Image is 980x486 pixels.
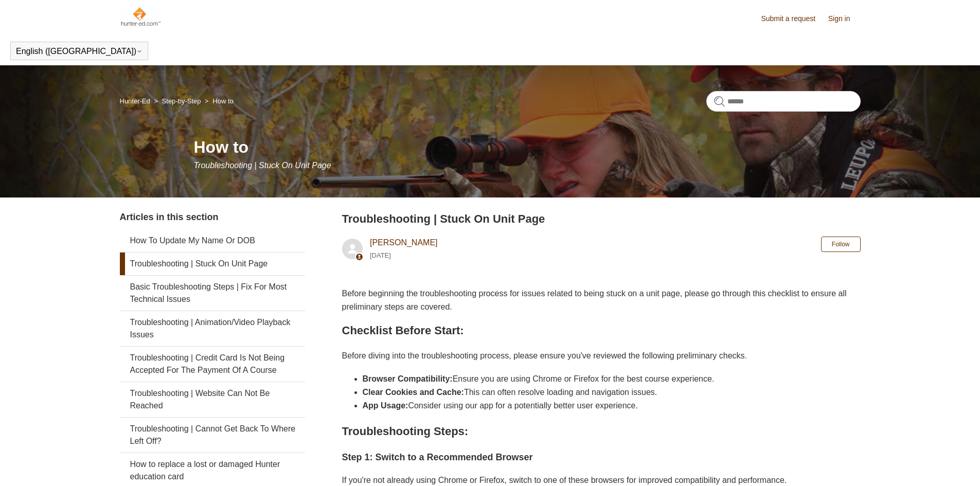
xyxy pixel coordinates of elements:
[363,401,408,410] strong: App Usage:
[828,13,861,24] a: Sign in
[342,321,861,339] h2: Checklist Before Start:
[914,452,973,478] div: Chat Support
[342,210,861,227] h2: Troubleshooting | Stuck On Unit Page
[120,212,219,222] span: Articles in this section
[120,347,305,382] a: Troubleshooting | Credit Card Is Not Being Accepted For The Payment Of A Course
[363,374,453,383] strong: Browser Compatibility:
[363,372,861,386] li: Ensure you are using Chrome or Firefox for the best course experience.
[120,229,305,252] a: How To Update My Name Or DOB
[120,97,152,105] li: Hunter-Ed
[342,450,861,465] h3: Step 1: Switch to a Recommended Browser
[363,388,464,397] strong: Clear Cookies and Cache:
[203,97,234,105] li: How to
[761,13,826,24] a: Submit a request
[120,311,305,346] a: Troubleshooting | Animation/Video Playback Issues
[162,97,201,105] a: Step-by-Step
[120,418,305,453] a: Troubleshooting | Cannot Get Back To Where Left Off?
[120,97,150,105] a: Hunter-Ed
[706,91,861,112] input: Search
[821,237,861,252] button: Follow Article
[370,251,391,259] time: 05/15/2024, 11:36
[120,6,162,27] img: Hunter-Ed Help Center home page
[363,386,861,399] li: This can often resolve loading and navigation issues.
[194,135,861,159] h1: How to
[120,253,305,275] a: Troubleshooting | Stuck On Unit Page
[194,161,331,170] span: Troubleshooting | Stuck On Unit Page
[120,382,305,417] a: Troubleshooting | Website Can Not Be Reached
[363,399,861,412] li: Consider using our app for a potentially better user experience.
[342,349,861,363] p: Before diving into the troubleshooting process, please ensure you've reviewed the following preli...
[16,47,142,56] button: English ([GEOGRAPHIC_DATA])
[120,276,305,311] a: Basic Troubleshooting Steps | Fix For Most Technical Issues
[212,97,233,105] a: How to
[370,238,438,247] a: [PERSON_NAME]
[342,422,861,440] h2: Troubleshooting Steps:
[152,97,203,105] li: Step-by-Step
[342,287,861,313] p: Before beginning the troubleshooting process for issues related to being stuck on a unit page, pl...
